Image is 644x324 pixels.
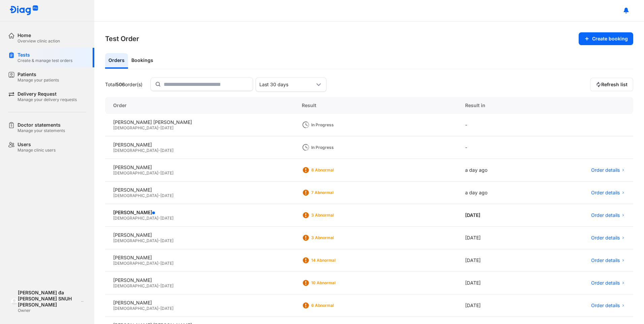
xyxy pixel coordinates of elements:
span: [DEMOGRAPHIC_DATA] [113,170,158,175]
div: Result [294,97,457,114]
div: Home [18,32,60,38]
span: [DEMOGRAPHIC_DATA] [113,306,158,311]
div: 6 Abnormal [311,303,365,308]
span: Order details [591,212,620,218]
span: - [158,170,160,175]
div: Orders [105,53,128,69]
div: [DATE] [457,249,534,272]
span: [DEMOGRAPHIC_DATA] [113,216,158,221]
span: Order details [591,235,620,241]
div: [DATE] [457,227,534,249]
span: Refresh list [601,82,627,88]
img: logo [9,5,38,16]
div: [PERSON_NAME] [113,300,286,306]
span: [DATE] [160,193,173,198]
span: [DATE] [160,170,173,175]
div: In Progress [311,145,365,150]
div: Delivery Request [18,91,77,97]
div: Total order(s) [105,82,142,88]
span: [DEMOGRAPHIC_DATA] [113,261,158,266]
div: 14 Abnormal [311,258,365,263]
span: Order details [591,257,620,263]
span: [DATE] [160,306,173,311]
div: [DATE] [457,204,534,227]
div: [DATE] [457,294,534,317]
div: Doctor statements [18,122,65,128]
div: a day ago [457,159,534,182]
span: [DATE] [160,216,173,221]
span: [DATE] [160,125,173,130]
button: Create booking [579,32,633,45]
div: Manage your statements [18,128,65,133]
div: [PERSON_NAME] [113,164,286,170]
span: [DATE] [160,283,173,288]
div: Manage your delivery requests [18,97,77,102]
span: - [158,238,160,243]
span: [DEMOGRAPHIC_DATA] [113,148,158,153]
span: - [158,306,160,311]
div: Users [18,141,56,148]
div: [PERSON_NAME] [113,255,286,261]
button: Refresh list [590,78,633,91]
div: - [457,114,534,136]
div: [PERSON_NAME] [113,232,286,238]
div: 8 Abnormal [311,167,365,173]
div: Manage your patients [18,77,59,83]
div: - [457,136,534,159]
span: 506 [116,82,125,87]
div: [PERSON_NAME] [PERSON_NAME] [113,119,286,125]
div: [PERSON_NAME] [113,187,286,193]
span: [DATE] [160,238,173,243]
div: a day ago [457,182,534,204]
div: Patients [18,71,59,77]
span: - [158,148,160,153]
span: - [158,261,160,266]
div: 3 Abnormal [311,213,365,218]
div: 10 Abnormal [311,280,365,286]
span: - [158,216,160,221]
span: [DEMOGRAPHIC_DATA] [113,193,158,198]
div: 7 Abnormal [311,190,365,195]
span: [DEMOGRAPHIC_DATA] [113,283,158,288]
div: Tests [18,52,72,58]
div: 3 Abnormal [311,235,365,240]
div: Bookings [128,53,157,69]
span: Order details [591,280,620,286]
div: [DATE] [457,272,534,294]
div: Order [105,97,294,114]
span: - [158,193,160,198]
div: Result in [457,97,534,114]
img: logo [11,298,18,305]
span: Order details [591,167,620,173]
div: Last 30 days [259,82,315,88]
span: - [158,125,160,130]
div: Overview clinic action [18,38,60,44]
span: [DEMOGRAPHIC_DATA] [113,238,158,243]
div: [PERSON_NAME] đa [PERSON_NAME] SNUH [PERSON_NAME] [18,290,79,308]
div: [PERSON_NAME] [113,277,286,283]
div: Manage clinic users [18,148,56,153]
div: Owner [18,308,79,313]
span: [DEMOGRAPHIC_DATA] [113,125,158,130]
div: In Progress [311,122,365,128]
h3: Test Order [105,34,139,43]
div: [PERSON_NAME] [113,209,286,216]
div: Create & manage test orders [18,58,72,63]
span: - [158,283,160,288]
span: [DATE] [160,261,173,266]
span: Order details [591,302,620,309]
span: [DATE] [160,148,173,153]
div: [PERSON_NAME] [113,142,286,148]
span: Order details [591,190,620,196]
